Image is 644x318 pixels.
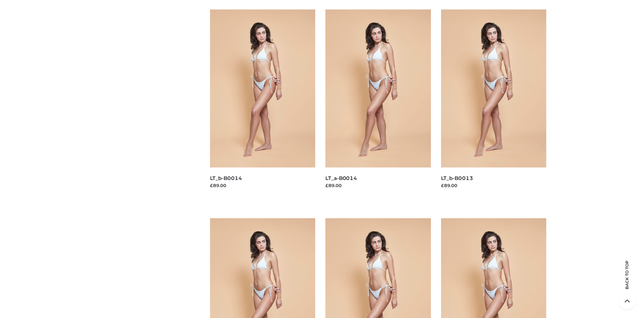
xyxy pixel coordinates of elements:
div: £89.00 [325,182,431,189]
div: £89.00 [210,182,316,189]
a: LT_b-B0013 [441,175,473,181]
a: LT_b-B0014 [210,175,242,181]
span: Back to top [619,272,636,289]
div: £89.00 [441,182,547,189]
a: LT_a-B0014 [325,175,357,181]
